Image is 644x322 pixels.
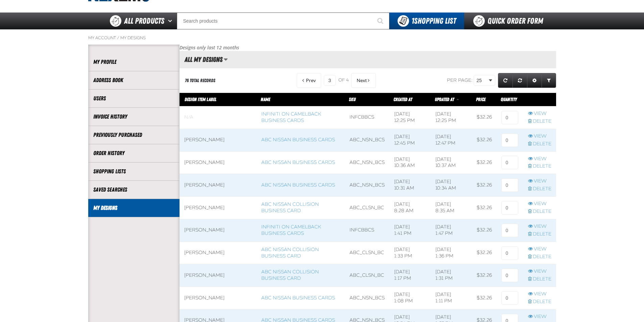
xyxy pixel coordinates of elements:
td: [DATE] 10:36 AM [389,151,431,174]
td: [PERSON_NAME] [180,242,257,264]
span: 25 [477,77,487,84]
span: Per page: [447,77,473,83]
input: 0 [501,201,518,215]
a: ABC Nissan Business Cards [261,137,335,143]
td: $32.26 [472,197,497,219]
a: ABC Nissan Business Cards [261,159,335,165]
a: Delete row action [528,186,551,192]
span: Name [261,97,270,102]
th: Row actions [523,93,556,106]
button: Next Page [351,73,376,88]
a: My Profile [93,58,174,66]
div: 76 total records [185,77,215,84]
input: Search [177,13,389,29]
td: [DATE] 1:41 PM [389,219,431,242]
td: [DATE] 1:11 PM [431,287,472,309]
span: Updated At [435,97,454,102]
span: Previous Page [306,78,316,83]
input: Current page number [324,75,336,86]
a: ABC Nissan Business Cards [261,182,335,188]
td: [DATE] 1:33 PM [389,242,431,264]
td: [DATE] 1:47 PM [431,219,472,242]
input: 0 [501,291,518,305]
td: ABC_NSN_BCS [345,151,389,174]
a: Reset grid action [512,73,527,88]
td: [DATE] 10:31 AM [389,174,431,197]
a: View row action [528,178,551,184]
a: Previously Purchased [93,131,174,139]
span: Price [476,97,485,102]
a: View row action [528,246,551,252]
a: Updated At [435,97,455,102]
h2: All My Designs [180,56,222,63]
a: ABC Nissan Collision Business Card [261,247,319,259]
td: [DATE] 1:36 PM [431,242,472,264]
a: My Account [88,35,116,41]
strong: 1 [411,16,414,26]
a: Users [93,95,174,102]
span: / [117,35,119,41]
input: 0 [501,156,518,169]
td: [DATE] 12:25 PM [389,106,431,129]
td: ABC_NSN_BCS [345,174,389,197]
td: [DATE] 8:28 AM [389,197,431,219]
a: View row action [528,314,551,320]
td: [DATE] 8:35 AM [431,197,472,219]
td: [PERSON_NAME] [180,151,257,174]
a: Invoice History [93,113,174,121]
a: View row action [528,291,551,297]
button: Manage grid views. Current view is All My Designs [223,54,228,65]
span: Shopping List [411,16,456,26]
a: Address Book [93,76,174,84]
td: [PERSON_NAME] [180,264,257,287]
td: [DATE] 12:47 PM [431,129,472,151]
td: $32.26 [472,106,497,129]
a: Expand or Collapse Grid Filters [542,73,556,88]
input: 0 [501,178,518,192]
td: [PERSON_NAME] [180,219,257,242]
a: My Designs [120,35,146,41]
a: Saved Searches [93,186,174,194]
td: [DATE] 10:37 AM [431,151,472,174]
a: Created At [393,97,412,102]
td: ABC_CLSN_BC [345,264,389,287]
a: Delete row action [528,231,551,238]
a: Expand or Collapse Grid Settings [527,73,542,88]
a: Shopping Lists [93,168,174,175]
span: Quantity [501,97,517,102]
a: View row action [528,133,551,140]
a: Delete row action [528,141,551,147]
a: SKU [349,97,356,102]
button: Previous Page [297,73,321,88]
td: ABC_NSN_BCS [345,287,389,309]
td: [DATE] 12:45 PM [389,129,431,151]
td: [PERSON_NAME] [180,287,257,309]
span: of 4 [338,77,349,83]
a: Refresh grid action [498,73,513,88]
td: $32.26 [472,129,497,151]
td: ABC_NSN_BCS [345,129,389,151]
a: Infiniti on Camelback Business Cards [261,224,321,236]
td: $32.26 [472,151,497,174]
a: Delete row action [528,118,551,125]
nav: Breadcrumbs [88,35,556,41]
a: View row action [528,110,551,117]
a: Delete row action [528,208,551,215]
td: $32.26 [472,242,497,264]
a: Delete row action [528,254,551,260]
a: My Designs [93,204,174,212]
td: INFCBBCS [345,219,389,242]
input: 0 [501,224,518,237]
td: [DATE] 1:17 PM [389,264,431,287]
a: View row action [528,268,551,275]
td: [PERSON_NAME] [180,197,257,219]
td: [PERSON_NAME] [180,129,257,151]
a: Delete row action [528,276,551,282]
button: Start Searching [373,13,389,29]
td: $32.26 [472,219,497,242]
a: Design Item Label [185,97,216,102]
a: Quick Order Form [464,13,556,29]
button: You have 1 Shopping List. Open to view details [389,13,464,29]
